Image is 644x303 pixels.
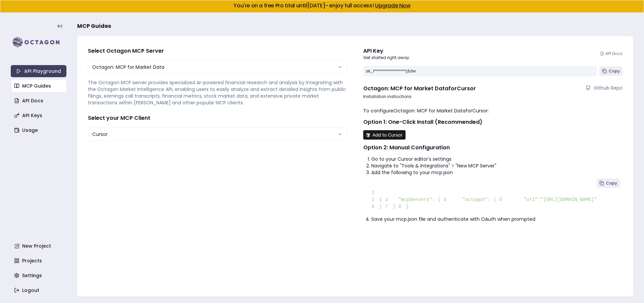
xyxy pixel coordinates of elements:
li: Save your mcp.json file and authenticate with OAuth when prompted [371,216,623,222]
a: API Playground [11,65,66,77]
li: Add the following to your mcp.json [371,169,623,176]
span: "mcpServers" [398,197,432,202]
div: API Key [363,47,409,55]
a: New Project [11,240,67,252]
button: Copy [599,66,623,76]
h4: Select your MCP Client [88,114,347,122]
span: } [382,204,395,209]
a: Upgrade Now [375,2,411,9]
span: { [369,197,382,202]
span: MCP Guides [77,22,111,30]
h4: Select Octagon MCP Server [88,47,347,55]
a: MCP Guides [11,80,67,92]
img: logo-rect-yK7x_WSZ.svg [11,36,66,49]
span: : { [488,197,496,202]
img: Install MCP Server [363,130,406,140]
h5: You're on a free Pro trial until [DATE] - enjoy full access! [6,3,638,8]
p: Get started right away [363,55,409,60]
h2: Option 1: One-Click Install (Recommended) [363,118,623,126]
a: API Docs [600,51,623,56]
h2: Option 2: Manual Configuration [363,144,623,152]
span: "[URL][DOMAIN_NAME]" [541,197,597,202]
a: API Keys [11,109,67,121]
a: Settings [11,269,67,282]
span: } [369,204,382,209]
p: The Octagon MCP server provides specialized AI-powered financial research and analysis by integra... [88,79,347,106]
p: To configure Octagon: MCP for Market Data for Cursor : [363,107,623,114]
a: Usage [11,124,67,136]
span: : { [432,197,440,202]
span: "url" [524,197,538,202]
h4: Octagon: MCP for Market Data for Cursor [363,85,476,93]
li: Navigate to "Tools & Integrations" > "New MCP Server" [371,162,623,169]
span: Copy [606,181,617,186]
button: Copy [597,179,620,188]
span: } [395,204,409,209]
a: Logout [11,284,67,296]
span: 2 [369,196,379,203]
span: 4 [440,196,451,203]
span: Github Repo [594,85,623,91]
span: 8 [395,203,406,210]
p: Installation instructions [363,94,623,99]
span: 5 [496,196,507,203]
span: 1 [369,189,379,196]
a: Github Repo [586,85,623,91]
span: Copy [609,68,620,74]
span: 6 [369,203,379,210]
span: 7 [382,203,393,210]
span: "octagon" [462,197,488,202]
a: Projects [11,255,67,267]
span: : [538,197,540,202]
a: API Docs [11,95,67,107]
li: Go to your Cursor editor's settings [371,156,623,162]
span: 3 [382,196,393,203]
